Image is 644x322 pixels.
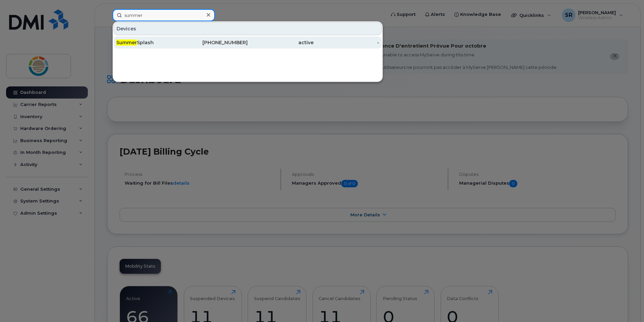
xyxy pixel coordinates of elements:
[182,39,248,46] div: [PHONE_NUMBER]
[248,39,314,46] div: active
[114,36,382,49] a: SummerSplash[PHONE_NUMBER]active-
[116,39,182,46] div: Splash
[116,39,137,46] span: Summer
[314,39,379,46] div: -
[114,22,382,35] div: Devices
